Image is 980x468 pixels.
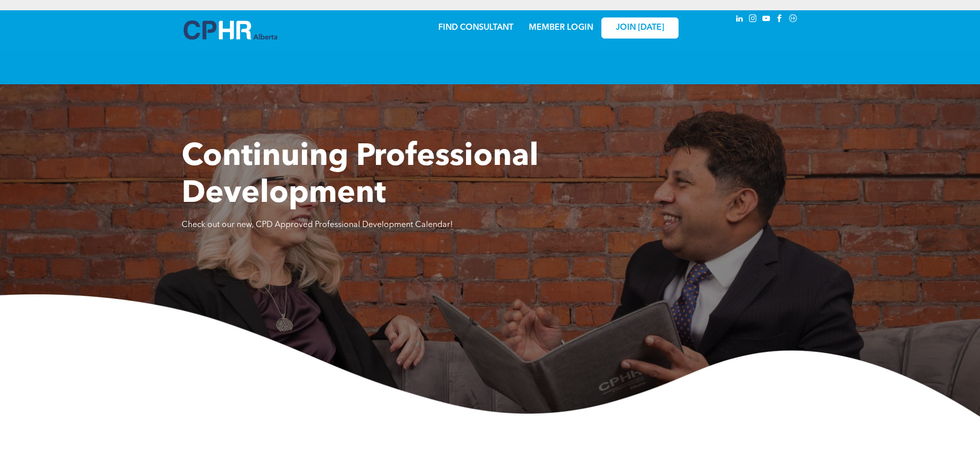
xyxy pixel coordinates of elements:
a: FIND CONSULTANT [438,24,513,32]
a: youtube [761,13,772,27]
a: facebook [774,13,786,27]
a: linkedin [734,13,745,27]
a: instagram [747,13,759,27]
a: Social network [788,13,799,27]
span: Check out our new, CPD Approved Professional Development Calendar! [182,221,453,229]
span: JOIN [DATE] [616,23,664,33]
img: A blue and white logo for cp alberta [184,21,277,40]
a: JOIN [DATE] [601,17,679,39]
a: MEMBER LOGIN [529,24,593,32]
span: Continuing Professional Development [182,142,539,210]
